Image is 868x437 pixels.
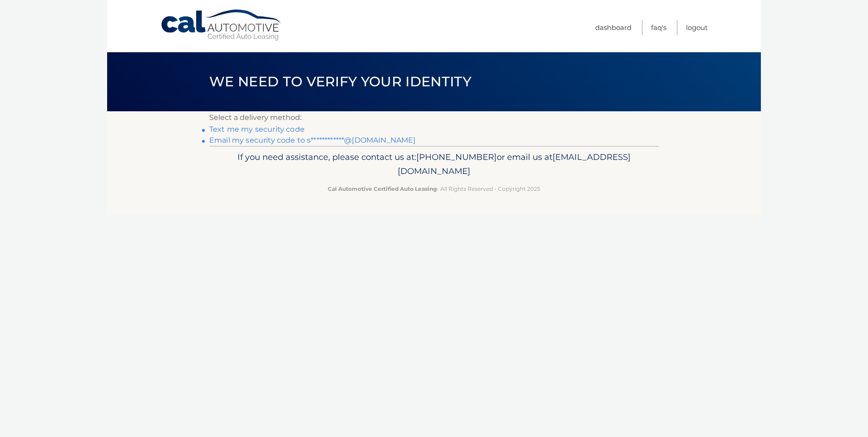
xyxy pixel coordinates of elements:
[595,20,631,35] a: Dashboard
[160,9,283,41] a: Cal Automotive
[651,20,666,35] a: FAQ's
[209,73,471,90] span: We need to verify your identity
[215,150,653,179] p: If you need assistance, please contact us at: or email us at
[686,20,708,35] a: Logout
[328,185,437,192] strong: Cal Automotive Certified Auto Leasing
[209,125,305,134] a: Text me my security code
[209,111,659,124] p: Select a delivery method:
[416,152,497,162] span: [PHONE_NUMBER]
[215,184,653,194] p: - All Rights Reserved - Copyright 2025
